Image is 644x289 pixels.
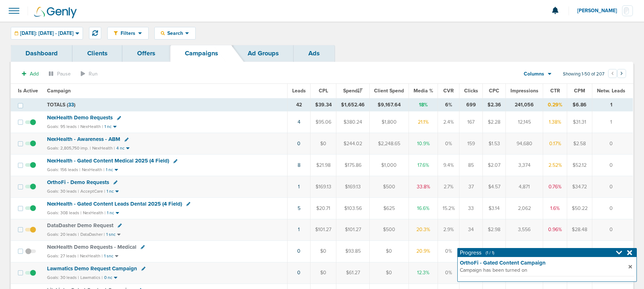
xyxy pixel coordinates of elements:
[11,45,73,62] a: Dashboard
[47,253,79,259] small: Goals: 27 leads |
[483,219,506,240] td: $2.98
[34,7,77,18] img: Genly
[506,240,543,262] td: 4,384
[483,111,506,133] td: $2.28
[47,232,79,237] small: Goals: 20 leads |
[567,155,592,176] td: $52.12
[608,70,626,79] ul: Pagination
[409,155,438,176] td: 17.6%
[107,189,114,194] small: 1 nc
[574,88,585,94] span: CPM
[336,155,369,176] td: $175.86
[233,45,294,62] a: Ad Groups
[369,133,409,155] td: $2,248.65
[409,240,438,262] td: 20.9%
[165,30,185,36] span: Search
[543,111,567,133] td: 1.38%
[567,219,592,240] td: $28.48
[47,275,79,280] small: Goals: 30 leads |
[288,98,311,111] td: 42
[592,111,633,133] td: 1
[592,197,633,219] td: 0
[369,155,409,176] td: $1,000
[336,98,369,111] td: $1,652.46
[617,69,626,78] button: Go to next page
[483,133,506,155] td: $1.53
[506,98,543,111] td: 241,056
[409,176,438,198] td: 33.8%
[311,240,336,262] td: $0
[47,201,182,207] span: NexHealth - Gated Content Leads Dental 2025 (4 Field)
[336,240,369,262] td: $93.85
[438,219,459,240] td: 2.9%
[47,222,113,229] span: DataDasher Demo Request
[68,102,74,108] span: 33
[597,88,625,94] span: Netw. Leads
[506,197,543,219] td: 2,062
[592,176,633,198] td: 0
[592,133,633,155] td: 0
[336,219,369,240] td: $101.27
[409,98,438,111] td: 18%
[311,219,336,240] td: $101.27
[104,253,113,259] small: 1 snc
[483,240,506,262] td: $4.47
[118,30,138,36] span: Filters
[106,167,113,173] small: 1 nc
[460,267,626,274] span: Campaign has been turned on
[47,167,80,173] small: Goals: 156 leads |
[298,162,300,168] a: 8
[459,155,483,176] td: 85
[459,111,483,133] td: 167
[47,157,169,164] span: NexHealth - Gated Content Medical 2025 (4 Field)
[438,133,459,155] td: 0%
[550,88,560,94] span: CTR
[438,155,459,176] td: 9.4%
[409,197,438,219] td: 16.6%
[104,275,112,280] small: 0 nc
[489,88,499,94] span: CPC
[459,197,483,219] td: 33
[543,240,567,262] td: 0.48%
[592,98,633,111] td: 1
[369,197,409,219] td: $625
[459,98,483,111] td: 699
[543,133,567,155] td: 0.17%
[543,98,567,111] td: 0.29%
[369,176,409,198] td: $500
[292,88,306,94] span: Leads
[409,111,438,133] td: 21.1%
[104,124,112,129] small: 1 nc
[567,176,592,198] td: $34.72
[47,146,91,151] small: Goals: 2,805,750 imp. |
[567,98,592,111] td: $6.86
[459,240,483,262] td: 21
[543,155,567,176] td: 2.52%
[311,197,336,219] td: $20.71
[73,45,122,62] a: Clients
[438,111,459,133] td: 2.4%
[336,262,369,284] td: $61.27
[374,88,404,94] span: Client Spend
[369,240,409,262] td: $0
[438,240,459,262] td: 0%
[409,262,438,284] td: 12.3%
[311,262,336,284] td: $0
[409,133,438,155] td: 10.9%
[92,146,115,151] small: NexHealth |
[567,111,592,133] td: $31.31
[319,88,328,94] span: CPL
[460,259,629,267] strong: OrthoFi - Gated Content Campaign
[369,219,409,240] td: $500
[592,155,633,176] td: 0
[438,262,459,284] td: 0%
[459,133,483,155] td: 159
[336,111,369,133] td: $380.24
[82,167,104,172] small: NexHealth |
[80,232,105,237] small: DataDasher |
[459,176,483,198] td: 37
[483,197,506,219] td: $3.14
[409,219,438,240] td: 20.3%
[83,210,106,215] small: NexHealth |
[460,249,494,256] h4: Progress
